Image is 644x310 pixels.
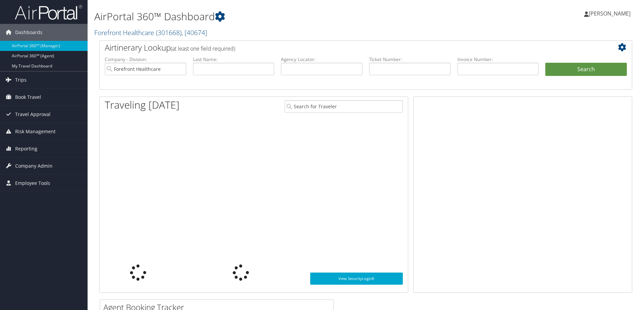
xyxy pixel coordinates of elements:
[369,56,451,63] label: Ticket Number:
[457,56,539,63] label: Invoice Number:
[15,72,27,88] span: Trips
[105,42,582,53] h2: Airtinerary Lookup
[94,9,456,24] h1: AirPortal 360™ Dashboard
[15,106,51,123] span: Travel Approval
[310,273,403,285] a: View SecurityLogic®
[182,28,207,37] span: , [ 40674 ]
[15,158,53,174] span: Company Admin
[15,140,37,157] span: Reporting
[545,63,627,76] button: Search
[105,98,180,112] h1: Traveling [DATE]
[285,100,403,113] input: Search for Traveler
[193,56,275,63] label: Last Name:
[105,56,186,63] label: Company - Division:
[171,45,235,52] span: (at least one field required)
[15,123,56,140] span: Risk Management
[94,28,207,37] a: Forefront Healthcare
[15,24,42,41] span: Dashboards
[15,4,82,20] img: airportal-logo.png
[15,175,50,192] span: Employee Tools
[589,10,631,17] span: [PERSON_NAME]
[15,89,41,106] span: Book Travel
[156,28,182,37] span: ( 301668 )
[584,3,637,24] a: [PERSON_NAME]
[281,56,362,63] label: Agency Locator:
